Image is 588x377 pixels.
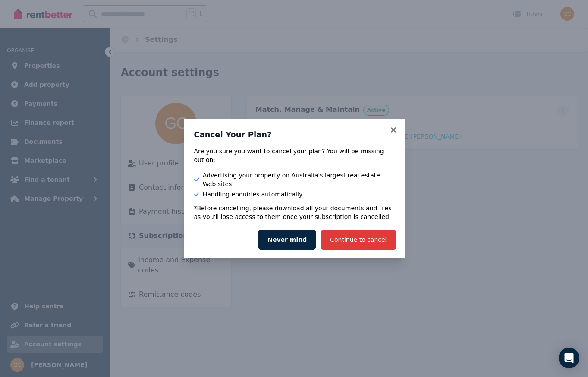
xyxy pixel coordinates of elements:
button: Never mind [258,230,316,250]
li: Advertising your property on Australia's largest real estate Web sites [194,171,394,188]
h3: Cancel Your Plan? [194,130,394,140]
p: *Before cancelling, please download all your documents and files as you'll lose access to them on... [194,204,394,221]
div: Open Intercom Messenger [559,348,579,368]
li: Handling enquiries automatically [194,190,394,199]
div: Are you sure you want to cancel your plan? You will be missing out on: [194,147,394,164]
button: Continue to cancel [321,230,396,250]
